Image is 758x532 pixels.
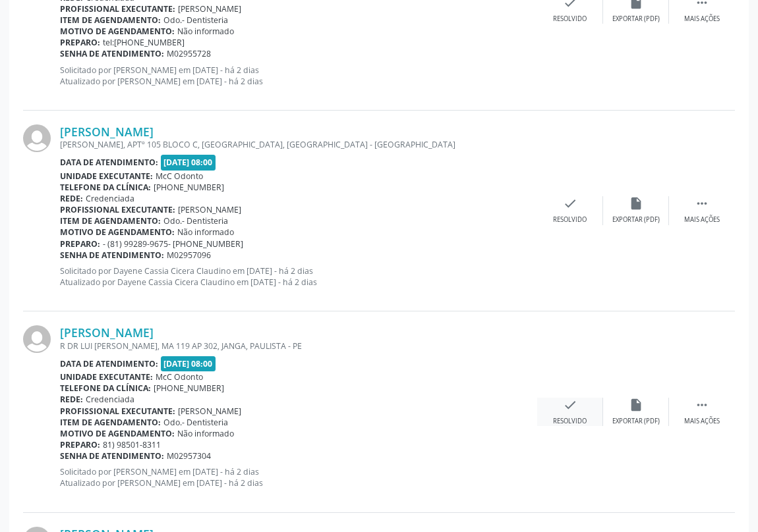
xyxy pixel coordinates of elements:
span: 81) 98501-8311 [103,439,161,450]
span: [PERSON_NAME] [178,204,241,215]
b: Telefone da clínica: [60,182,151,193]
p: Solicitado por [PERSON_NAME] em [DATE] - há 2 dias Atualizado por [PERSON_NAME] em [DATE] - há 2 ... [60,466,537,489]
span: Odo.- Dentisteria [163,417,228,428]
p: Solicitado por Dayene Cassia Cicera Claudino em [DATE] - há 2 dias Atualizado por Dayene Cassia C... [60,265,537,288]
span: Credenciada [86,394,134,405]
b: Data de atendimento: [60,157,158,168]
b: Item de agendamento: [60,417,161,428]
b: Profissional executante: [60,3,175,14]
span: [DATE] 08:00 [161,356,216,371]
span: M02955728 [167,48,211,59]
i:  [695,196,709,211]
span: Odo.- Dentisteria [163,215,228,226]
b: Profissional executante: [60,406,175,417]
div: Mais ações [684,417,720,426]
span: [PERSON_NAME] [178,3,241,14]
a: [PERSON_NAME] [60,124,154,139]
i: insert_drive_file [629,196,643,211]
div: Exportar (PDF) [612,14,660,24]
span: McC Odonto [156,171,203,182]
b: Data de atendimento: [60,358,158,369]
b: Preparo: [60,439,100,450]
div: R DR LUI [PERSON_NAME], MA 119 AP 302, JANGA, PAULISTA - PE [60,340,537,352]
span: M02957304 [167,450,211,462]
img: img [23,124,51,152]
b: Motivo de agendamento: [60,26,175,37]
div: Resolvido [553,215,587,225]
b: Preparo: [60,37,100,48]
span: tel:[PHONE_NUMBER] [103,37,185,48]
span: [DATE] 08:00 [161,155,216,170]
div: Exportar (PDF) [612,417,660,426]
b: Item de agendamento: [60,14,161,26]
b: Telefone da clínica: [60,383,151,394]
a: [PERSON_NAME] [60,325,154,340]
b: Motivo de agendamento: [60,226,175,238]
div: [PERSON_NAME], APTº 105 BLOCO C, [GEOGRAPHIC_DATA], [GEOGRAPHIC_DATA] - [GEOGRAPHIC_DATA] [60,139,537,150]
div: Mais ações [684,14,720,24]
b: Senha de atendimento: [60,450,164,462]
i: check [563,398,577,412]
span: [PHONE_NUMBER] [154,383,224,394]
p: Solicitado por [PERSON_NAME] em [DATE] - há 2 dias Atualizado por [PERSON_NAME] em [DATE] - há 2 ... [60,65,537,87]
span: Credenciada [86,193,134,204]
img: img [23,325,51,353]
span: [PHONE_NUMBER] [154,182,224,193]
span: Não informado [177,428,234,439]
span: Não informado [177,26,234,37]
span: Não informado [177,226,234,238]
i: check [563,196,577,211]
div: Resolvido [553,14,587,24]
b: Profissional executante: [60,204,175,215]
b: Preparo: [60,238,100,250]
span: M02957096 [167,250,211,261]
i: insert_drive_file [629,398,643,412]
b: Unidade executante: [60,371,153,383]
span: [PERSON_NAME] [178,406,241,417]
b: Rede: [60,193,83,204]
span: - (81) 99289-9675- [PHONE_NUMBER] [103,238,243,250]
span: McC Odonto [156,371,203,383]
b: Unidade executante: [60,171,153,182]
i:  [695,398,709,412]
b: Item de agendamento: [60,215,161,226]
div: Resolvido [553,417,587,426]
span: Odo.- Dentisteria [163,14,228,26]
div: Mais ações [684,215,720,225]
b: Motivo de agendamento: [60,428,175,439]
b: Senha de atendimento: [60,250,164,261]
b: Rede: [60,394,83,405]
b: Senha de atendimento: [60,48,164,59]
div: Exportar (PDF) [612,215,660,225]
